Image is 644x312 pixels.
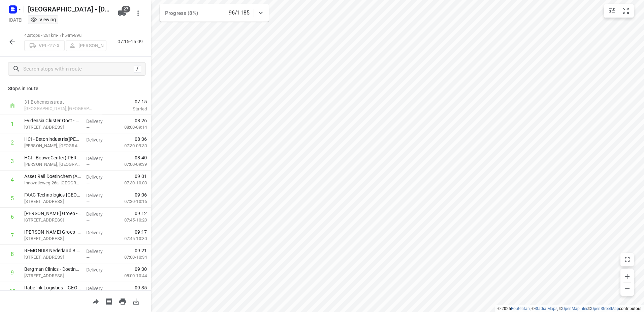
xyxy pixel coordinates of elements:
[11,195,14,202] div: 5
[562,306,588,311] a: OpenMapTiles
[135,191,147,198] span: 09:06
[24,154,81,161] p: HCI - BouweCenter(Nienke Vleemingh)
[24,161,81,168] p: [PERSON_NAME], [GEOGRAPHIC_DATA]
[160,4,269,22] div: Progress (8%)96/1185
[24,272,81,279] p: Vlijtstraat 50-A, Doetinchem
[89,298,102,304] span: Share route
[86,118,111,125] p: Delivery
[8,85,143,92] p: Stops in route
[102,98,147,105] span: 07:15
[591,306,619,311] a: OpenStreetMap
[24,217,81,224] p: Expeditieweg 4, Doetinchem
[30,16,56,23] div: You are currently in view mode. To make any changes, go to edit project.
[86,181,90,186] span: —
[11,214,14,220] div: 6
[24,191,81,198] p: FAAC Technologies Nederland BV - Doetinchem(Tonny Bergevoet)
[24,142,81,149] p: [PERSON_NAME], [GEOGRAPHIC_DATA]
[86,125,90,130] span: —
[24,254,81,261] p: Logistiekweg 14, Doetinchem
[116,298,129,304] span: Print route
[24,180,81,186] p: Innovatieweg 26a, Doetinchem
[86,144,90,149] span: —
[11,251,14,257] div: 8
[229,9,250,17] p: 96/1185
[122,6,130,12] span: 27
[134,65,141,73] div: /
[115,6,129,20] button: 27
[135,136,147,142] span: 08:36
[11,139,14,146] div: 2
[24,229,81,235] p: Van Egmond Groep - Doetinchem - Logistiekweg(Danielle Vos)
[11,269,14,276] div: 9
[102,298,116,304] span: Print shipping labels
[11,177,14,183] div: 4
[114,142,147,149] p: 07:30-09:30
[24,99,94,105] p: 31 Bohemenstraat
[11,232,14,239] div: 7
[24,266,81,272] p: Bergman Clinics - Doetinchem - Huid & Vaten/Ogen(Martijn Buchholz)
[118,38,146,45] p: 07:15-15:09
[9,288,15,294] div: 10
[114,124,147,131] p: 08:00-09:14
[86,255,90,260] span: —
[86,211,111,217] p: Delivery
[86,266,111,273] p: Delivery
[86,155,111,162] p: Delivery
[604,4,634,18] div: small contained button group
[135,284,147,291] span: 09:35
[86,274,90,279] span: —
[86,136,111,143] p: Delivery
[135,247,147,254] span: 09:21
[102,106,147,112] p: Started
[114,161,147,168] p: 07:00-09:39
[135,266,147,272] span: 09:30
[497,306,641,311] li: © 2025 , © , © © contributors
[73,33,74,38] span: •
[24,117,81,124] p: Evidensia Cluster Oost - DGD Vorden(Kitty Stapelbroek)
[135,210,147,217] span: 09:12
[135,173,147,180] span: 09:01
[23,64,134,74] input: Search stops within route
[129,298,143,304] span: Download route
[165,10,198,16] span: Progress (8%)
[86,174,111,180] p: Delivery
[24,235,81,242] p: Logistiekweg 10, Doetinchem
[11,158,14,164] div: 3
[86,285,111,292] p: Delivery
[24,124,81,131] p: Schimmeldijk 1, Dgd Vorden
[605,4,619,18] button: Map settings
[24,105,94,112] p: [GEOGRAPHIC_DATA], [GEOGRAPHIC_DATA]
[86,236,90,241] span: —
[86,162,90,167] span: —
[135,154,147,161] span: 08:40
[114,180,147,186] p: 07:30-10:03
[86,199,90,204] span: —
[619,4,633,18] button: Fit zoom
[86,229,111,236] p: Delivery
[86,192,111,199] p: Delivery
[24,136,81,142] p: HCI - Betonindustrie(Nienke Vleemingh)
[114,198,147,205] p: 07:30-10:16
[135,117,147,124] span: 08:26
[114,272,147,279] p: 08:00-10:44
[535,306,557,311] a: Stadia Maps
[114,217,147,224] p: 07:45-10:23
[131,6,145,20] button: More
[114,254,147,261] p: 07:00-10:34
[114,235,147,242] p: 07:45-10:30
[24,32,106,39] p: 42 stops • 281km • 7h54m
[24,210,81,217] p: Van Egmond Groep - Doetinchem - Expeditieweg(Rachel Tinneveld)
[24,247,81,254] p: REMONDIS Nederland B.V. - Doetinchem(Jolanda Veenhuis / Hans Radstaak)
[24,173,81,180] p: Asset Rail Doetinchem (Ambius klantenservice)
[24,284,81,291] p: Rabelink Logistics - Doetinchem Vlijtstraat(Marcelino Elting)
[86,218,90,223] span: —
[86,248,111,255] p: Delivery
[511,306,530,311] a: Routetitan
[135,229,147,235] span: 09:17
[11,121,14,127] div: 1
[74,33,81,38] span: 89u
[24,198,81,205] p: Transportweg 12-01, Doetinchem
